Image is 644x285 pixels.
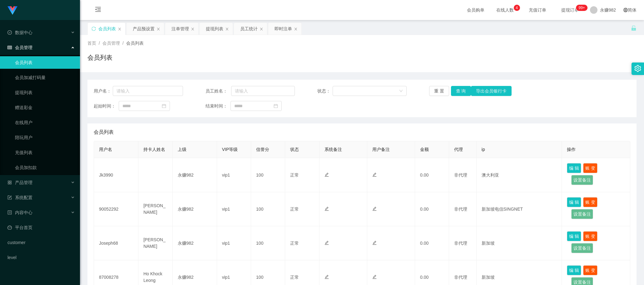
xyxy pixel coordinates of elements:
i: 图标: edit [324,207,329,211]
span: 代理 [454,147,463,152]
input: 请输入 [113,86,183,96]
span: 金额 [420,147,429,152]
td: vip1 [217,226,251,260]
a: 提现列表 [15,86,75,99]
i: 图标: edit [372,241,377,245]
td: 澳大利亚 [477,158,562,192]
sup: 4 [514,5,520,11]
td: Jk3990 [94,158,138,192]
span: 会员管理 [102,41,120,46]
i: 图标: table [7,45,12,50]
td: 新加坡电信SINGNET [477,192,562,226]
span: 首页 [87,41,96,46]
button: 设置备注 [571,175,593,185]
span: VIP等级 [222,147,238,152]
span: 正常 [290,275,299,280]
button: 编 辑 [567,163,581,173]
span: 系统配置 [7,195,32,200]
span: 内容中心 [7,210,32,215]
span: 用户备注 [372,147,390,152]
td: 100 [251,192,285,226]
td: 永赚982 [173,192,217,226]
td: vip1 [217,192,251,226]
i: 图标: edit [372,275,377,279]
a: customer [7,236,75,249]
a: 在线用户 [15,116,75,129]
td: 100 [251,226,285,260]
span: 结束时间： [206,103,230,109]
div: 提现列表 [206,23,223,35]
td: 永赚982 [173,158,217,192]
i: 图标: profile [7,210,12,215]
i: 图标: check-circle-o [7,30,12,35]
i: 图标: close [118,27,121,31]
a: 充值列表 [15,146,75,159]
i: 图标: menu-fold [87,0,109,20]
span: 充值订单 [526,8,549,12]
i: 图标: appstore-o [7,180,12,185]
span: 起始时间： [94,103,119,109]
span: 上级 [178,147,186,152]
a: 赠送彩金 [15,101,75,114]
a: level [7,251,75,264]
td: 90052292 [94,192,138,226]
button: 编 辑 [567,197,581,207]
span: 正常 [290,241,299,246]
td: Joseph68 [94,226,138,260]
td: [PERSON_NAME] [138,226,172,260]
i: 图标: calendar [162,104,166,108]
span: 会员列表 [126,41,144,46]
button: 编 辑 [567,265,581,275]
span: 会员列表 [94,128,114,136]
div: 会员列表 [98,23,116,35]
img: logo.9652507e.png [7,6,17,15]
input: 请输入 [231,86,295,96]
i: 图标: close [225,27,229,31]
span: 非代理 [454,172,467,177]
td: 0.00 [415,192,449,226]
span: 持卡人姓名 [143,147,165,152]
span: 数据中心 [7,30,32,35]
i: 图标: edit [372,207,377,211]
span: 非代理 [454,241,467,246]
a: 会员列表 [15,56,75,69]
div: 产品预设置 [133,23,155,35]
span: 正常 [290,172,299,177]
button: 账 变 [583,265,597,275]
i: 图标: global [623,8,628,12]
span: 员工姓名： [206,88,231,94]
button: 账 变 [583,231,597,241]
i: 图标: edit [324,275,329,279]
i: 图标: down [399,89,403,93]
a: 会员加减打码量 [15,71,75,84]
span: 非代理 [454,275,467,280]
a: 图标: dashboard平台首页 [7,221,75,234]
h1: 会员列表 [87,53,112,62]
sup: 236 [576,5,587,11]
span: 用户名： [94,88,113,94]
td: vip1 [217,158,251,192]
span: ip [482,147,485,152]
span: 用户名 [99,147,112,152]
i: 图标: edit [324,172,329,177]
td: [PERSON_NAME] [138,192,172,226]
td: 永赚982 [173,226,217,260]
div: 即时注单 [275,23,292,35]
button: 账 变 [583,163,597,173]
i: 图标: unlock [631,25,637,31]
i: 图标: edit [372,172,377,177]
td: 100 [251,158,285,192]
div: 员工统计 [240,23,258,35]
a: 会员加扣款 [15,161,75,174]
span: 会员管理 [7,45,32,50]
span: 正常 [290,207,299,212]
i: 图标: close [260,27,263,31]
button: 账 变 [583,197,597,207]
a: 陪玩用户 [15,131,75,144]
span: 非代理 [454,207,467,212]
i: 图标: close [294,27,298,31]
span: / [122,41,124,46]
div: 注单管理 [171,23,189,35]
i: 图标: calendar [274,104,278,108]
p: 4 [516,5,518,11]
